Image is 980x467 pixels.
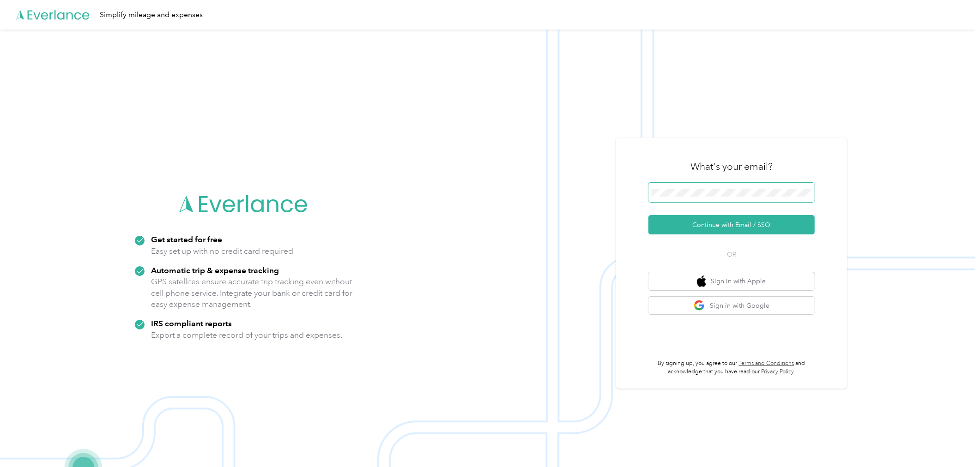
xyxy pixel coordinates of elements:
p: Export a complete record of your trips and expenses. [151,329,342,341]
span: OR [715,250,748,259]
img: apple logo [697,275,706,287]
strong: Get started for free [151,234,222,244]
p: GPS satellites ensure accurate trip tracking even without cell phone service. Integrate your bank... [151,276,353,310]
p: Easy set up with no credit card required [151,245,293,257]
button: Continue with Email / SSO [648,215,815,234]
h3: What's your email? [690,160,773,173]
button: google logoSign in with Google [648,297,815,315]
a: Terms and Conditions [739,360,794,367]
button: apple logoSign in with Apple [648,272,815,290]
div: Simplify mileage and expenses [100,9,203,21]
strong: IRS compliant reports [151,318,232,328]
p: By signing up, you agree to our and acknowledge that you have read our . [648,359,815,376]
strong: Automatic trip & expense tracking [151,265,279,275]
a: Privacy Policy [761,368,794,375]
img: google logo [694,300,705,311]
